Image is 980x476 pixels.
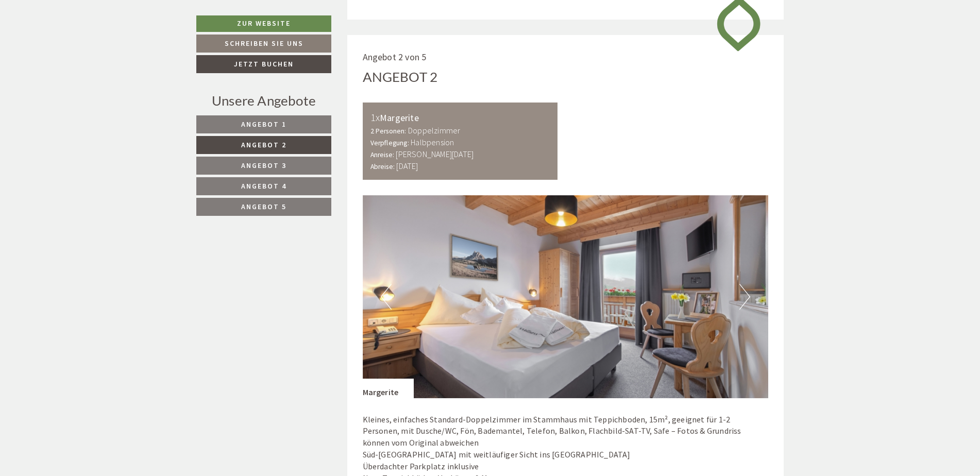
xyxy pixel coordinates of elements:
[241,140,286,149] span: Angebot 2
[16,183,256,190] small: 08:37
[363,51,427,63] span: Angebot 2 von 5
[396,149,474,159] b: [PERSON_NAME][DATE]
[180,3,225,20] div: Montag
[370,150,395,159] small: Anreise:
[196,35,331,53] a: Schreiben Sie uns
[176,59,231,76] div: Mittwoch
[370,139,409,147] small: Verpflegung:
[241,120,286,129] span: Angebot 1
[370,162,395,171] small: Abreise:
[739,284,750,310] button: Next
[363,67,438,87] div: Angebot 2
[150,47,390,54] small: 10:49
[16,81,256,89] div: Boy [PERSON_NAME]
[411,137,454,147] b: Halbpension
[196,15,331,32] a: Zur Website
[344,271,406,290] button: Senden
[241,181,286,191] span: Angebot 4
[370,110,550,125] div: Margerite
[196,91,331,110] div: Unsere Angebote
[363,195,769,398] img: image
[241,161,286,170] span: Angebot 3
[396,161,418,171] b: [DATE]
[8,79,261,192] div: Vielen Dank für Ihr erneutes Angebot. Eine Frage hätte ich noch, ob an dem Gesamtpreis von 900 Eu...
[381,284,392,310] button: Previous
[241,202,286,211] span: Angebot 5
[363,379,414,398] div: Margerite
[370,127,407,135] small: 2 Personen:
[408,125,460,135] b: Doppelzimmer
[370,111,380,124] b: 1x
[196,55,331,73] a: Jetzt buchen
